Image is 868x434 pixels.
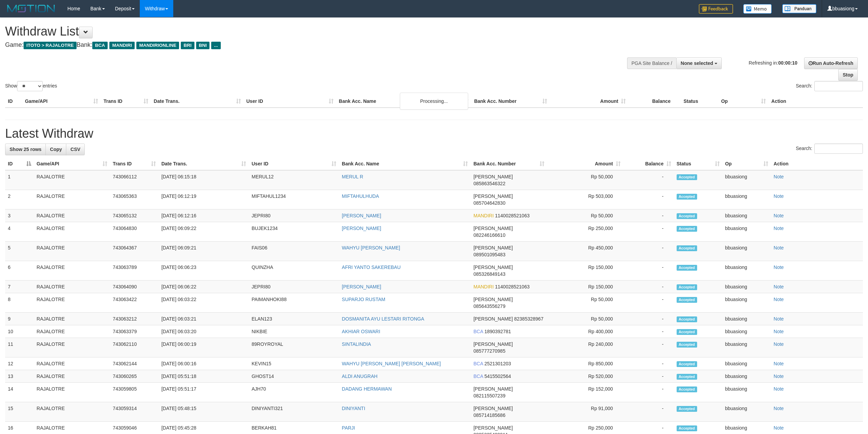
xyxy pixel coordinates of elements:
[92,42,108,49] span: BCA
[109,42,135,49] span: MANDIRI
[22,95,101,108] th: Game/API
[627,57,676,69] div: PGA Site Balance /
[471,95,550,108] th: Bank Acc. Number
[342,297,385,302] a: SUPARJO RUSTAM
[249,370,339,383] td: GHOST14
[514,316,544,322] span: Copy 82385328967 to clipboard
[5,325,34,338] td: 10
[45,144,66,155] a: Copy
[249,170,339,190] td: MERUL12
[5,293,34,313] td: 8
[110,357,159,370] td: 743062144
[473,348,505,354] span: Copy 085777270985 to clipboard
[244,95,336,108] th: User ID
[473,284,493,289] span: MANDIRI
[110,338,159,357] td: 743062110
[342,374,377,379] a: ALDI ANUGRAH
[769,95,863,108] th: Action
[34,357,110,370] td: RAJALOTRE
[342,213,381,218] a: [PERSON_NAME]
[473,374,483,379] span: BCA
[249,325,339,338] td: NIKBIE
[159,313,249,325] td: [DATE] 06:03:21
[34,338,110,357] td: RAJALOTRE
[10,147,41,152] span: Show 25 rows
[677,265,697,271] span: Accepted
[342,316,424,322] a: DOSMANITA AYU LESTARI RITONGA
[473,213,493,218] span: MANDIRI
[722,222,771,242] td: bbuasiong
[249,158,339,170] th: User ID: activate to sort column ascending
[623,222,674,242] td: -
[110,170,159,190] td: 743066112
[159,370,249,383] td: [DATE] 05:51:18
[814,144,863,154] input: Search:
[547,170,623,190] td: Rp 50,000
[342,361,441,366] a: WAHYU [PERSON_NAME] [PERSON_NAME]
[110,158,159,170] th: Trans ID: activate to sort column ascending
[101,95,151,108] th: Trans ID
[249,190,339,209] td: MIFTAHUL1234
[249,242,339,261] td: FAIS06
[774,174,784,179] a: Note
[677,284,697,290] span: Accepted
[342,284,381,289] a: [PERSON_NAME]
[5,3,57,14] img: MOTION_logo.png
[722,370,771,383] td: bbuasiong
[547,338,623,357] td: Rp 240,000
[473,271,505,277] span: Copy 085326849143 to clipboard
[110,242,159,261] td: 743064367
[473,329,483,334] span: BCA
[623,293,674,313] td: -
[5,242,34,261] td: 5
[547,357,623,370] td: Rp 850,000
[677,406,697,412] span: Accepted
[774,265,784,270] a: Note
[136,42,179,49] span: MANDIRIONLINE
[484,374,511,379] span: Copy 5415502564 to clipboard
[774,329,784,334] a: Note
[211,42,220,49] span: ...
[249,261,339,281] td: QUINZHA
[782,4,816,13] img: panduan.png
[722,293,771,313] td: bbuasiong
[677,226,697,232] span: Accepted
[838,69,858,81] a: Stop
[5,170,34,190] td: 1
[774,361,784,366] a: Note
[34,313,110,325] td: RAJALOTRE
[547,383,623,402] td: Rp 152,000
[336,95,472,108] th: Bank Acc. Name
[677,316,697,322] span: Accepted
[159,261,249,281] td: [DATE] 06:06:23
[34,170,110,190] td: RAJALOTRE
[473,393,505,398] span: Copy 082115507239 to clipboard
[5,222,34,242] td: 4
[249,222,339,242] td: BUJEK1234
[249,281,339,293] td: JEPRI80
[628,95,681,108] th: Balance
[5,25,572,38] h1: Withdraw List
[5,402,34,422] td: 15
[722,190,771,209] td: bbuasiong
[5,127,863,140] h1: Latest Withdraw
[774,374,784,379] a: Note
[749,60,797,65] span: Refreshing in:
[5,281,34,293] td: 7
[5,261,34,281] td: 6
[676,57,722,69] button: None selected
[623,209,674,222] td: -
[722,170,771,190] td: bbuasiong
[34,209,110,222] td: RAJALOTRE
[677,342,697,348] span: Accepted
[674,158,722,170] th: Status: activate to sort column ascending
[473,316,513,322] span: [PERSON_NAME]
[814,81,863,91] input: Search:
[34,222,110,242] td: RAJALOTRE
[110,293,159,313] td: 743063422
[547,209,623,222] td: Rp 50,000
[722,338,771,357] td: bbuasiong
[774,284,784,289] a: Note
[249,402,339,422] td: DINIYANTI321
[677,297,697,303] span: Accepted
